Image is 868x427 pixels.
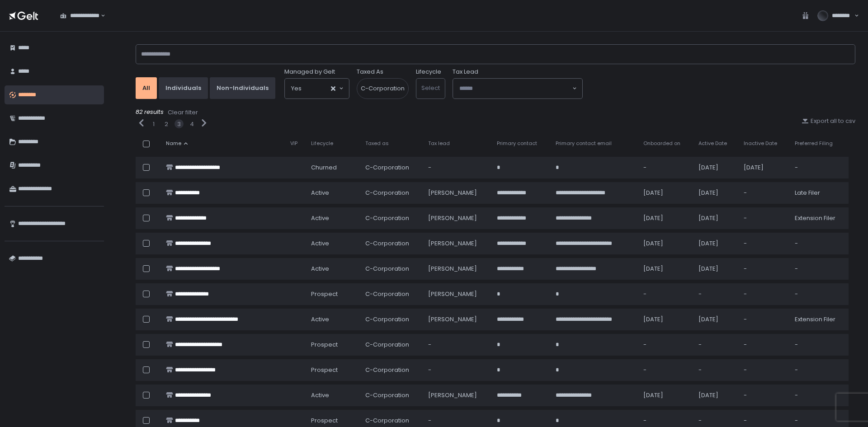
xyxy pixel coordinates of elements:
[136,77,157,99] button: All
[795,417,843,425] div: -
[698,391,733,399] div: [DATE]
[357,68,383,76] label: Taxed As
[136,108,855,117] div: 82 results
[744,315,784,324] div: -
[795,239,843,248] div: -
[802,117,855,125] button: Export all to csv
[311,315,329,324] span: active
[744,239,784,248] div: -
[165,84,201,92] div: Individuals
[142,84,150,92] div: All
[428,239,486,248] div: [PERSON_NAME]
[416,68,441,76] label: Lifecycle
[795,140,833,147] span: Preferred Filing
[302,84,330,93] input: Search for option
[698,189,733,197] div: [DATE]
[698,265,733,273] div: [DATE]
[744,341,784,349] div: -
[365,214,417,222] div: C-Corporation
[365,391,417,399] div: C-Corporation
[643,265,688,273] div: [DATE]
[698,214,733,222] div: [DATE]
[643,366,688,374] div: -
[698,140,727,147] span: Active Date
[795,341,843,349] div: -
[744,366,784,374] div: -
[365,164,417,172] div: C-Corporation
[643,290,688,298] div: -
[795,391,843,399] div: -
[357,78,409,99] span: C-Corporation
[365,189,417,197] div: C-Corporation
[166,140,181,147] span: Name
[744,214,784,222] div: -
[54,6,105,25] div: Search for option
[795,164,843,172] div: -
[744,189,784,197] div: -
[795,290,843,298] div: -
[311,391,329,399] span: active
[643,315,688,324] div: [DATE]
[428,417,486,425] div: -
[428,290,486,298] div: [PERSON_NAME]
[168,108,198,117] div: Clear filter
[795,265,843,273] div: -
[744,140,777,147] span: Inactive Date
[428,315,486,324] div: [PERSON_NAME]
[428,214,486,222] div: [PERSON_NAME]
[643,417,688,425] div: -
[365,290,417,298] div: C-Corporation
[795,214,843,222] div: Extension Filer
[744,290,784,298] div: -
[153,120,155,128] button: 1
[311,164,337,172] span: churned
[365,417,417,425] div: C-Corporation
[556,140,612,147] span: Primary contact email
[311,290,338,298] span: prospect
[643,391,688,399] div: [DATE]
[795,315,843,324] div: Extension Filer
[453,68,478,76] span: Tax Lead
[311,366,338,374] span: prospect
[311,265,329,273] span: active
[698,417,733,425] div: -
[165,120,168,128] button: 2
[365,341,417,349] div: C-Corporation
[428,189,486,197] div: [PERSON_NAME]
[365,315,417,324] div: C-Corporation
[459,84,571,93] input: Search for option
[428,391,486,399] div: [PERSON_NAME]
[795,189,843,197] div: Late Filer
[795,366,843,374] div: -
[643,239,688,248] div: [DATE]
[744,391,784,399] div: -
[190,120,194,128] div: 4
[311,341,338,349] span: prospect
[643,214,688,222] div: [DATE]
[284,68,335,76] span: Managed by Gelt
[311,214,329,222] span: active
[177,120,181,128] button: 3
[643,189,688,197] div: [DATE]
[311,417,338,425] span: prospect
[643,341,688,349] div: -
[428,265,486,273] div: [PERSON_NAME]
[167,108,198,117] button: Clear filter
[428,341,486,349] div: -
[744,164,784,172] div: [DATE]
[311,239,329,248] span: active
[698,290,733,298] div: -
[428,140,450,147] span: Tax lead
[311,189,329,197] span: active
[365,265,417,273] div: C-Corporation
[210,77,275,99] button: Non-Individuals
[453,79,582,99] div: Search for option
[698,366,733,374] div: -
[331,86,335,91] button: Clear Selected
[428,164,486,172] div: -
[291,84,302,93] span: Yes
